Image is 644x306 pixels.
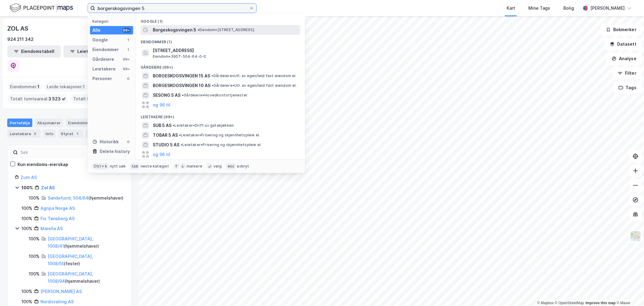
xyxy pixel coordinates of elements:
div: Portefølje [7,119,32,127]
span: • [212,83,213,88]
div: Google [92,36,108,44]
div: velg [213,164,222,169]
span: Gårdeiere • Utl. av egen/leid fast eiendom el. [212,83,297,88]
div: Google (1) [136,14,305,25]
span: • [173,123,175,128]
span: 3 523 ㎡ [48,95,66,103]
div: ZOL AS [7,24,30,33]
span: 1 [37,83,40,90]
img: Z [630,230,641,242]
div: Totalt tomteareal : [8,94,68,104]
div: Kart [507,5,515,12]
div: 1 [126,37,131,42]
span: • [182,93,184,97]
img: logo.f888ab2527a4732fd821a326f86c7f29.svg [10,3,73,13]
span: Gårdeiere • Utl. av egen/leid fast eiendom el. [211,73,296,78]
div: 100% [29,194,40,202]
div: 1 [75,131,81,137]
div: Personer [92,75,112,82]
button: og 96 til [153,101,170,109]
div: 0 [126,76,131,81]
div: 100% [21,184,33,191]
div: ( hjemmelshaver ) [48,194,123,202]
div: Alle [92,27,101,34]
button: Filter [613,67,642,79]
div: Kun eiendoms-eierskap [18,161,68,168]
span: • [211,73,213,78]
button: Bokmerker [601,24,642,36]
a: Marella AS [40,226,63,231]
a: Nordicrailing AS [40,299,74,304]
div: Leide lokasjoner : [44,82,87,92]
span: Eiendom • 3907-504-64-0-0 [153,54,206,59]
div: nytt søk [110,164,126,169]
span: [STREET_ADDRESS] [153,47,298,54]
a: [GEOGRAPHIC_DATA], 1008/94 [48,271,93,284]
span: BORGESKOGSVINGEN 15 AS [153,72,210,80]
span: STUDIO 5 AS [153,141,179,148]
div: Info [43,129,56,138]
span: Gårdeiere • Hovedkontortjenester [182,93,248,98]
a: Mapbox [537,301,554,305]
div: 100% [21,288,32,295]
div: 100% [29,253,40,260]
a: OpenStreetMap [555,301,584,305]
span: TOBAR 5 AS [153,132,178,139]
div: Ctrl + k [92,163,109,169]
div: 100% [21,298,32,305]
div: Aksjonærer [35,119,63,127]
div: 99+ [122,28,131,33]
div: 100% [21,215,32,222]
div: Eiendommer [92,46,119,53]
div: Eiendommer (1) [136,35,305,46]
div: 924 211 342 [7,36,34,43]
iframe: Chat Widget [614,277,644,306]
div: 100% [29,270,40,278]
span: Leietaker • Frisering og skjønnhetspleie el. [181,142,262,147]
div: tab [130,163,139,169]
span: BORGESKOGSVINGEN 10 AS [153,82,210,89]
button: Datasett [605,38,642,50]
div: [PERSON_NAME] [590,5,625,12]
div: 0 [126,139,131,144]
div: 100% [21,225,32,232]
div: markere [187,164,202,169]
button: Eiendomstabell [7,45,61,57]
a: Zol AS [41,185,55,190]
div: Kategori [92,19,133,24]
a: Agripa Norge AS [40,206,75,211]
a: Improve this map [586,301,616,305]
button: Analyse [607,53,642,65]
div: avbryt [237,164,249,169]
div: Leietakere [92,65,116,73]
span: 1 [83,83,85,90]
div: 99+ [122,67,131,71]
div: Historikk [92,138,119,145]
span: Leietaker • Frisering og skjønnhetspleie el. [179,133,260,138]
a: Zum AS [21,175,37,180]
button: Leietakertabell [63,45,117,57]
span: • [179,133,181,137]
div: Transaksjoner [85,129,127,138]
div: ( hjemmelshaver ) [48,235,124,250]
div: Leietakere (99+) [136,110,305,121]
a: Fix Tønsberg AS [40,216,75,221]
div: 100% [29,235,40,243]
a: Sandefjord, 504/64 [48,195,88,200]
div: 99+ [122,57,131,62]
span: Eiendom • [STREET_ADDRESS] [197,28,254,32]
div: 5 [32,131,38,137]
div: Kontrollprogram for chat [614,277,644,306]
div: Gårdeiere (99+) [136,60,305,71]
span: • [197,28,199,32]
span: • [181,142,182,147]
button: og 96 til [153,151,170,158]
span: Leietaker • Drift av gatekjøkken [173,123,234,128]
a: [PERSON_NAME] AS [40,289,82,294]
div: 100% [21,205,32,212]
a: [GEOGRAPHIC_DATA], 1008/41 [48,236,93,249]
div: esc [226,163,236,169]
div: Leietakere [7,129,41,138]
div: ( hjemmelshaver ) [48,270,124,285]
div: Totalt byggareal : [71,94,129,104]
